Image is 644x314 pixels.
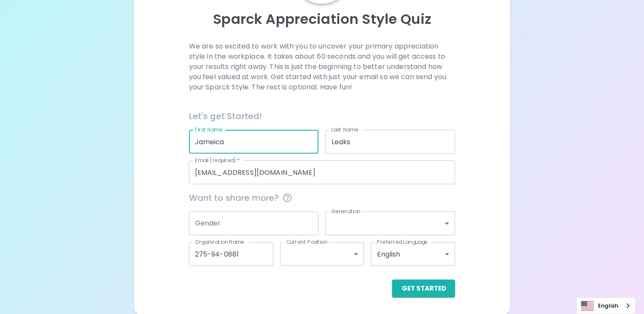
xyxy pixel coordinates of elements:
[189,41,455,92] p: We are so excited to work with you to uncover your primary appreciation style in the workplace. I...
[282,193,292,203] svg: This information is completely confidential and only used for aggregated appreciation studies at ...
[189,109,455,123] h6: Let's get Started!
[371,242,455,266] div: English
[392,280,455,297] button: Get Started
[576,297,635,314] div: Language
[331,126,358,133] label: Last Name
[195,238,244,245] label: Organization Name
[195,126,223,133] label: First Name
[286,238,327,245] label: Current Position
[576,297,635,314] aside: Language selected: English
[577,298,635,314] a: English
[144,11,500,28] p: Sparck Appreciation Style Quiz
[195,157,240,164] label: Email (required)
[377,238,428,245] label: Preferred Language
[189,191,455,205] span: Want to share more?
[331,208,361,215] label: Generation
